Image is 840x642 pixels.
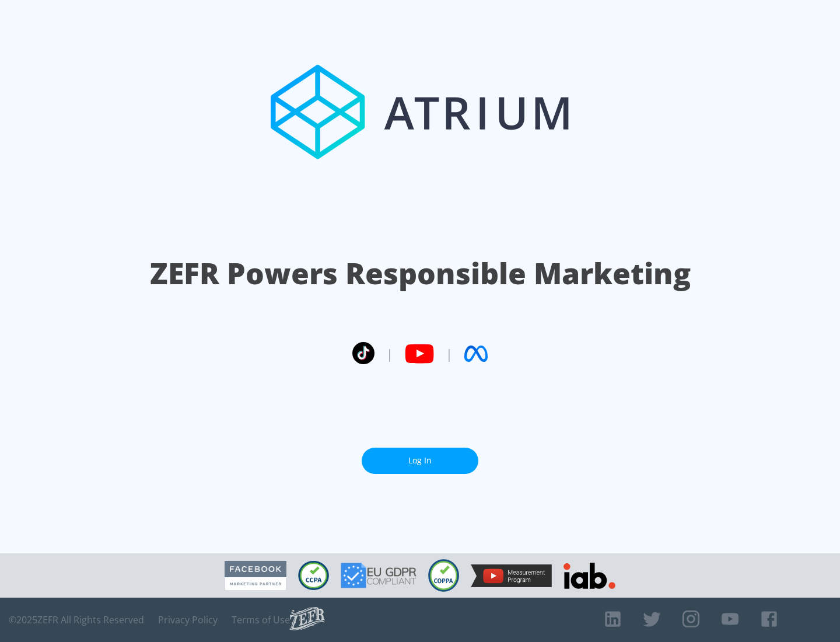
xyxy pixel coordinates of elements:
img: YouTube Measurement Program [471,564,552,587]
img: CCPA Compliant [298,561,329,590]
h1: ZEFR Powers Responsible Marketing [150,253,691,294]
img: IAB [563,563,615,589]
img: COPPA Compliant [428,559,459,592]
span: | [386,345,393,362]
a: Privacy Policy [158,614,218,626]
a: Log In [362,448,478,474]
img: GDPR Compliant [341,563,416,588]
a: Terms of Use [232,614,290,626]
span: | [446,345,453,362]
span: © 2025 ZEFR All Rights Reserved [9,614,144,626]
img: Facebook Marketing Partner [225,561,286,591]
